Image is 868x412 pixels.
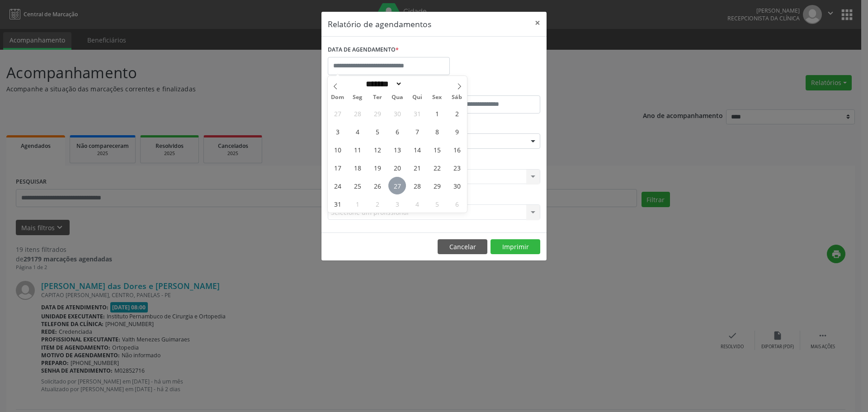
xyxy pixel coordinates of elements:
span: Agosto 18, 2025 [349,159,366,176]
span: Julho 30, 2025 [388,104,406,122]
select: Month [363,79,402,89]
button: Imprimir [491,239,540,255]
button: Cancelar [438,239,487,255]
label: ATÉ [436,81,540,95]
span: Julho 31, 2025 [408,104,426,122]
span: Agosto 2, 2025 [448,104,466,122]
span: Agosto 15, 2025 [428,141,446,158]
span: Sex [427,95,447,100]
button: Close [528,12,547,34]
span: Agosto 8, 2025 [428,123,446,140]
span: Agosto 4, 2025 [349,123,366,140]
span: Dom [328,95,348,100]
span: Agosto 7, 2025 [408,123,426,140]
span: Agosto 19, 2025 [368,159,386,176]
span: Qui [407,95,427,100]
span: Setembro 5, 2025 [428,195,446,213]
span: Agosto 10, 2025 [329,141,346,158]
span: Agosto 31, 2025 [329,195,346,213]
span: Agosto 28, 2025 [408,177,426,194]
input: Year [402,79,432,89]
span: Agosto 13, 2025 [388,141,406,158]
span: Agosto 17, 2025 [329,159,346,176]
span: Agosto 11, 2025 [349,141,366,158]
span: Julho 27, 2025 [329,104,346,122]
span: Agosto 5, 2025 [368,123,386,140]
span: Agosto 12, 2025 [368,141,386,158]
span: Agosto 29, 2025 [428,177,446,194]
span: Setembro 6, 2025 [448,195,466,213]
span: Julho 28, 2025 [349,104,366,122]
span: Agosto 3, 2025 [329,123,346,140]
span: Agosto 24, 2025 [329,177,346,194]
span: Agosto 27, 2025 [388,177,406,194]
span: Seg [348,95,368,100]
span: Agosto 16, 2025 [448,141,466,158]
span: Agosto 22, 2025 [428,159,446,176]
span: Setembro 1, 2025 [349,195,366,213]
span: Setembro 3, 2025 [388,195,406,213]
span: Ter [368,95,387,100]
label: DATA DE AGENDAMENTO [328,43,399,57]
span: Agosto 20, 2025 [388,159,406,176]
span: Agosto 23, 2025 [448,159,466,176]
span: Agosto 9, 2025 [448,123,466,140]
span: Agosto 6, 2025 [388,123,406,140]
span: Agosto 21, 2025 [408,159,426,176]
span: Agosto 25, 2025 [349,177,366,194]
span: Agosto 26, 2025 [368,177,386,194]
span: Agosto 30, 2025 [448,177,466,194]
span: Sáb [447,95,467,100]
span: Setembro 2, 2025 [368,195,386,213]
h5: Relatório de agendamentos [328,18,431,30]
span: Agosto 1, 2025 [428,104,446,122]
span: Qua [387,95,407,100]
span: Agosto 14, 2025 [408,141,426,158]
span: Setembro 4, 2025 [408,195,426,213]
span: Julho 29, 2025 [368,104,386,122]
